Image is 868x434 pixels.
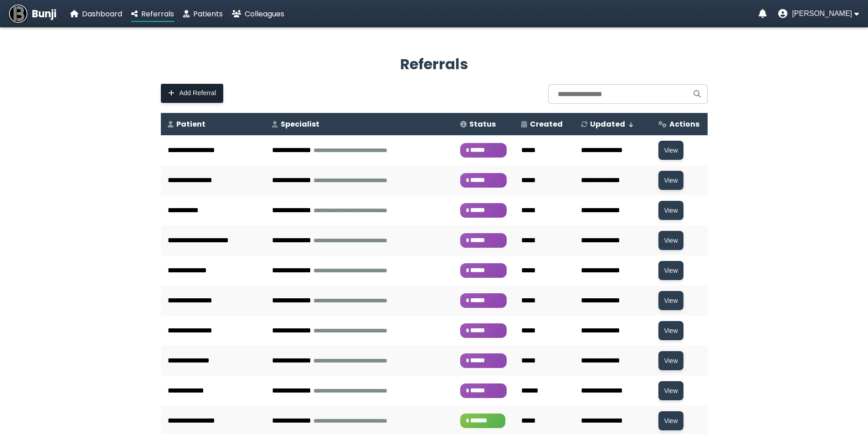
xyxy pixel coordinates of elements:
span: Patients [193,9,223,19]
h2: Referrals [161,53,708,75]
th: Created [514,113,574,135]
a: Patients [183,8,223,20]
button: View [658,381,683,400]
a: Referrals [131,8,174,20]
a: Colleagues [232,8,284,20]
a: Dashboard [70,8,122,20]
span: Referrals [141,9,174,19]
a: Bunji [9,5,56,23]
a: Notifications [759,9,767,18]
button: View [658,171,683,190]
span: Colleagues [245,9,284,19]
button: View [658,351,683,370]
span: Dashboard [82,9,122,19]
th: Status [453,113,514,135]
button: User menu [778,9,859,18]
span: [PERSON_NAME] [792,10,852,18]
span: Add Referral [180,89,216,97]
th: Specialist [265,113,453,135]
button: View [658,231,683,250]
th: Patient [161,113,265,135]
button: View [658,411,683,430]
img: Bunji Dental Referral Management [9,5,27,23]
button: View [658,141,683,160]
button: View [658,201,683,220]
button: View [658,291,683,310]
button: Add Referral [161,84,224,103]
th: Updated [574,113,652,135]
span: Bunji [32,6,56,21]
th: Actions [652,113,707,135]
button: View [658,321,683,340]
button: View [658,261,683,280]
